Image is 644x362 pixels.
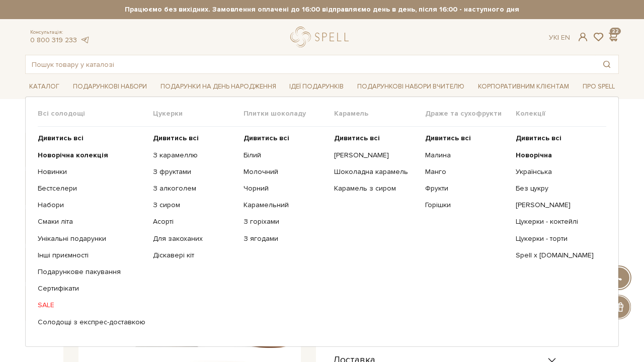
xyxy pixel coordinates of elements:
[334,134,380,142] b: Дивитись всі
[38,284,145,293] a: Сертифікати
[25,79,63,95] a: Каталог
[153,251,236,260] a: Діскавері кіт
[38,167,145,176] a: Новинки
[69,79,151,95] a: Подарункові набори
[561,33,570,42] a: En
[425,134,508,143] a: Дивитись всі
[79,36,90,44] a: telegram
[290,27,353,47] a: logo
[516,167,599,176] a: Українська
[516,134,561,142] b: Дивитись всі
[38,109,153,118] span: Всі солодощі
[244,151,327,160] a: Білий
[516,109,606,118] span: Колекції
[30,29,90,36] span: Консультація:
[38,151,108,159] b: Новорічна колекція
[25,97,619,347] div: Каталог
[516,151,599,160] a: Новорічна
[557,33,559,42] span: |
[26,55,595,73] input: Пошук товару у каталозі
[153,134,236,143] a: Дивитись всі
[334,167,417,176] a: Шоколадна карамель
[38,201,145,210] a: Набори
[38,184,145,193] a: Бестселери
[425,134,471,142] b: Дивитись всі
[579,79,619,95] a: Про Spell
[334,151,417,160] a: [PERSON_NAME]
[38,217,145,226] a: Смаки літа
[474,79,573,95] a: Корпоративним клієнтам
[353,78,468,95] a: Подарункові набори Вчителю
[334,109,425,118] span: Карамель
[153,167,236,176] a: З фруктами
[38,301,145,310] a: SALE
[244,217,327,226] a: З горіхами
[425,184,508,193] a: Фрукти
[334,184,417,193] a: Карамель з сиром
[153,234,236,243] a: Для закоханих
[516,134,599,143] a: Дивитись всі
[516,201,599,210] a: [PERSON_NAME]
[244,134,289,142] b: Дивитись всі
[153,134,199,142] b: Дивитись всі
[244,134,327,143] a: Дивитись всі
[516,217,599,226] a: Цукерки - коктейлі
[244,234,327,243] a: З ягодами
[153,109,244,118] span: Цукерки
[425,151,508,160] a: Малина
[425,109,516,118] span: Драже та сухофрукти
[595,55,618,73] button: Пошук товару у каталозі
[516,234,599,243] a: Цукерки - торти
[244,201,327,210] a: Карамельний
[38,134,84,142] b: Дивитись всі
[153,184,236,193] a: З алкоголем
[38,251,145,260] a: Інші приємності
[153,217,236,226] a: Асорті
[30,36,77,44] a: 0 800 319 233
[549,33,570,42] div: Ук
[244,109,334,118] span: Плитки шоколаду
[244,184,327,193] a: Чорний
[38,134,145,143] a: Дивитись всі
[285,79,348,95] a: Ідеї подарунків
[25,5,619,14] strong: Працюємо без вихідних. Замовлення оплачені до 16:00 відправляємо день в день, після 16:00 - насту...
[516,251,599,260] a: Spell x [DOMAIN_NAME]
[38,318,145,327] a: Солодощі з експрес-доставкою
[153,201,236,210] a: З сиром
[425,167,508,176] a: Манго
[38,234,145,243] a: Унікальні подарунки
[244,167,327,176] a: Молочний
[516,151,552,159] b: Новорічна
[38,267,145,277] a: Подарункове пакування
[334,134,417,143] a: Дивитись всі
[156,79,280,95] a: Подарунки на День народження
[425,201,508,210] a: Горішки
[516,184,599,193] a: Без цукру
[153,151,236,160] a: З карамеллю
[38,151,145,160] a: Новорічна колекція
